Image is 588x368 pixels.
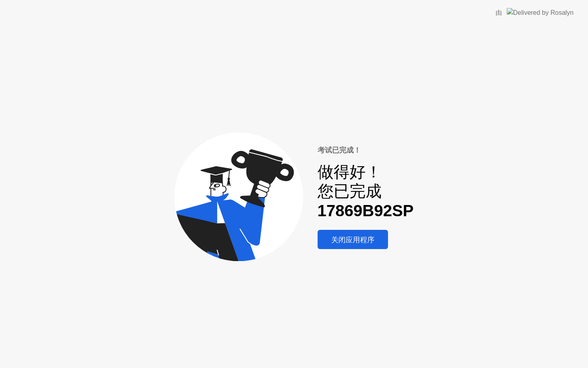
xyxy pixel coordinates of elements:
[507,8,574,17] img: Delivered by Rosalyn
[318,230,388,249] button: 关闭应用程序
[318,201,414,220] b: 17869B92SP
[318,162,414,221] div: 做得好！ 您已完成
[318,145,414,156] div: 考试已完成！
[320,235,386,245] div: 关闭应用程序
[496,8,502,18] div: 由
